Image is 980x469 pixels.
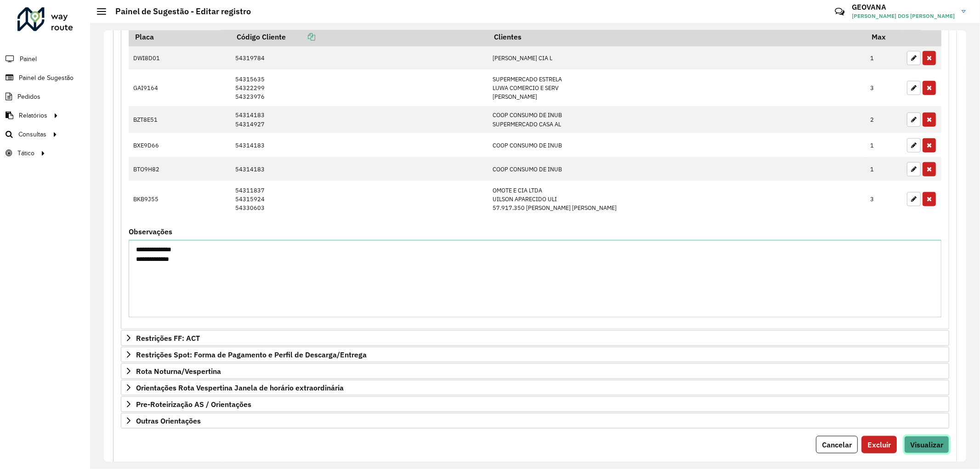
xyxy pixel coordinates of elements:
button: Cancelar [816,436,858,453]
span: Painel de Sugestão [19,73,74,83]
a: Contato Rápido [830,2,850,22]
label: Observações [129,226,172,237]
td: OMOTE E CIA LTDA UILSON APARECIDO ULI 57.917.350 [PERSON_NAME] [PERSON_NAME] [488,181,866,217]
td: BTO9H82 [129,157,231,181]
td: 3 [866,181,902,217]
span: [PERSON_NAME] DOS [PERSON_NAME] [852,12,955,20]
a: Pre-Roteirização AS / Orientações [121,396,949,412]
th: Max [866,27,902,46]
span: Relatórios [19,111,47,120]
td: GAI9164 [129,70,231,106]
td: COOP CONSUMO DE INUB [488,157,866,181]
td: [PERSON_NAME] CIA L [488,46,866,70]
td: SUPERMERCADO ESTRELA LUWA COMERCIO E SERV [PERSON_NAME] [488,70,866,106]
span: Cancelar [822,440,852,449]
th: Clientes [488,27,866,46]
td: 1 [866,133,902,157]
td: BKB9J55 [129,181,231,217]
span: Consultas [18,130,46,139]
td: 1 [866,46,902,70]
td: 2 [866,106,902,133]
th: Placa [129,27,231,46]
span: Pedidos [17,92,40,102]
span: Rota Noturna/Vespertina [136,367,221,375]
td: 54319784 [231,46,488,70]
a: Restrições FF: ACT [121,330,949,346]
td: DWI8D01 [129,46,231,70]
td: BXE9D66 [129,133,231,157]
td: BZT8E51 [129,106,231,133]
span: Restrições Spot: Forma de Pagamento e Perfil de Descarga/Entrega [136,351,367,358]
span: Orientações Rota Vespertina Janela de horário extraordinária [136,384,344,391]
th: Código Cliente [231,27,488,46]
span: Visualizar [910,440,943,449]
a: Copiar [286,32,315,41]
td: COOP CONSUMO DE INUB SUPERMERCADO CASA AL [488,106,866,133]
td: 3 [866,70,902,106]
span: Pre-Roteirização AS / Orientações [136,401,251,408]
td: 54314183 [231,133,488,157]
a: Outras Orientações [121,413,949,429]
span: Tático [17,148,34,158]
td: 54311837 54315924 54330603 [231,181,488,217]
h2: Painel de Sugestão - Editar registro [106,6,251,17]
a: Orientações Rota Vespertina Janela de horário extraordinária [121,380,949,396]
td: 1 [866,157,902,181]
span: Excluir [867,440,891,449]
td: 54314183 54314927 [231,106,488,133]
h3: GEOVANA [852,3,955,11]
button: Visualizar [904,436,949,453]
a: Rota Noturna/Vespertina [121,363,949,379]
a: Restrições Spot: Forma de Pagamento e Perfil de Descarga/Entrega [121,347,949,362]
span: Outras Orientações [136,417,201,424]
button: Excluir [861,436,897,453]
td: 54315635 54322299 54323976 [231,70,488,106]
span: Painel [20,54,37,64]
span: Restrições FF: ACT [136,334,200,342]
td: 54314183 [231,157,488,181]
td: COOP CONSUMO DE INUB [488,133,866,157]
